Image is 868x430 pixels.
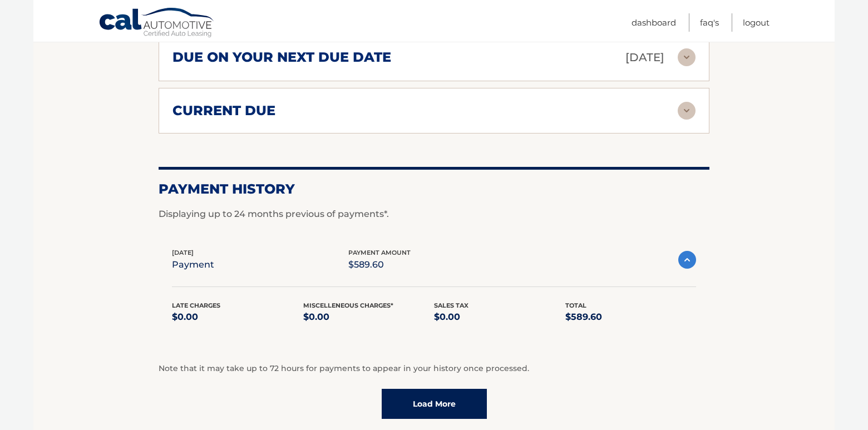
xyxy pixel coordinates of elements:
[172,309,303,325] p: $0.00
[172,257,214,273] p: payment
[98,7,215,39] a: Cal Automotive
[172,302,220,309] span: Late Charges
[678,102,696,120] img: accordion-rest.svg
[159,362,709,375] p: Note that it may take up to 72 hours for payments to appear in your history once processed.
[434,309,565,325] p: $0.00
[159,207,709,221] p: Displaying up to 24 months previous of payments*.
[303,309,435,325] p: $0.00
[678,251,696,269] img: accordion-active.svg
[159,181,709,197] h2: Payment History
[700,13,719,32] a: FAQ's
[434,302,468,309] span: Sales Tax
[348,257,411,273] p: $589.60
[303,302,393,309] span: Miscelleneous Charges*
[678,48,696,66] img: accordion-rest.svg
[172,102,275,119] h2: current due
[625,48,664,67] p: [DATE]
[348,249,411,256] span: payment amount
[172,249,194,256] span: [DATE]
[632,13,676,32] a: Dashboard
[172,49,391,66] h2: due on your next due date
[382,389,487,419] a: Load More
[743,13,770,32] a: Logout
[565,302,586,309] span: Total
[565,309,697,325] p: $589.60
